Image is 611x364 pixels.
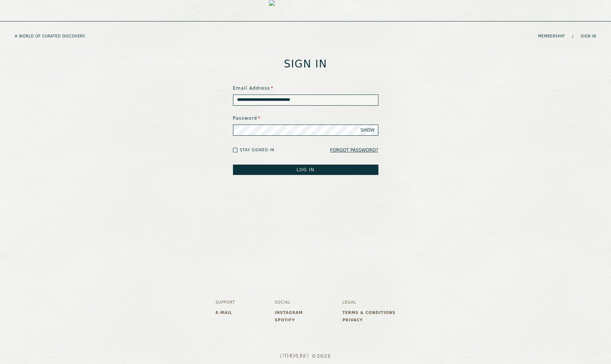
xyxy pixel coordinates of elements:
span: © 2025 [216,353,395,359]
label: Password [233,115,378,122]
h3: Support [216,300,235,305]
h5: A WORLD OF CURATED DISCOVERY. [15,34,115,39]
span: SHOW [361,127,375,133]
a: Instagram [275,311,303,315]
span: / [572,34,573,39]
a: Spotify [275,318,303,322]
button: LOG IN [233,165,378,175]
a: Membership [538,34,565,39]
a: Sign in [581,34,596,39]
a: E-mail [216,311,235,315]
label: Stay signed in [240,147,275,153]
a: Terms & Conditions [342,311,395,315]
label: Email Address [233,85,378,92]
h3: Legal [342,300,395,305]
h3: Social [275,300,303,305]
a: Privacy [342,318,395,322]
a: Forgot Password? [330,145,378,155]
